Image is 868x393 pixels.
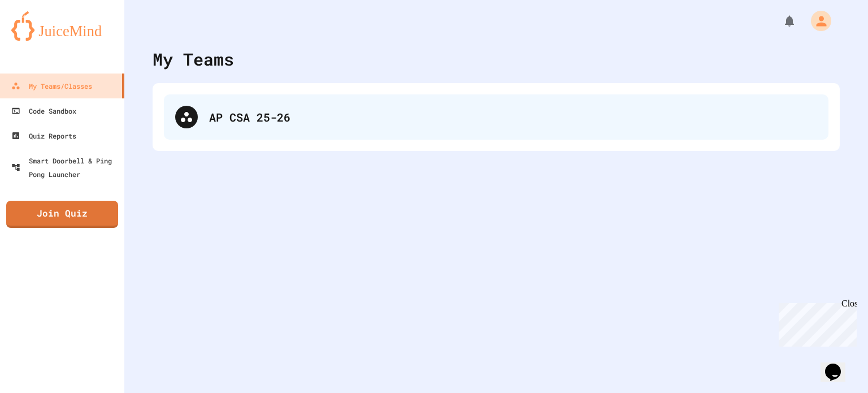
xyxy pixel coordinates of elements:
[821,348,857,382] iframe: chat widget
[799,8,834,34] div: My Account
[11,154,120,181] div: Smart Doorbell & Ping Pong Launcher
[11,79,92,93] div: My Teams/Classes
[153,46,234,72] div: My Teams
[11,11,113,41] img: logo-orange.svg
[5,5,78,72] div: Chat with us now!Close
[209,109,817,126] div: AP CSA 25-26
[774,299,857,347] iframe: chat widget
[164,94,828,140] div: AP CSA 25-26
[11,129,76,142] div: Quiz Reports
[762,11,799,31] div: My Notifications
[6,201,118,228] a: Join Quiz
[11,104,76,118] div: Code Sandbox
